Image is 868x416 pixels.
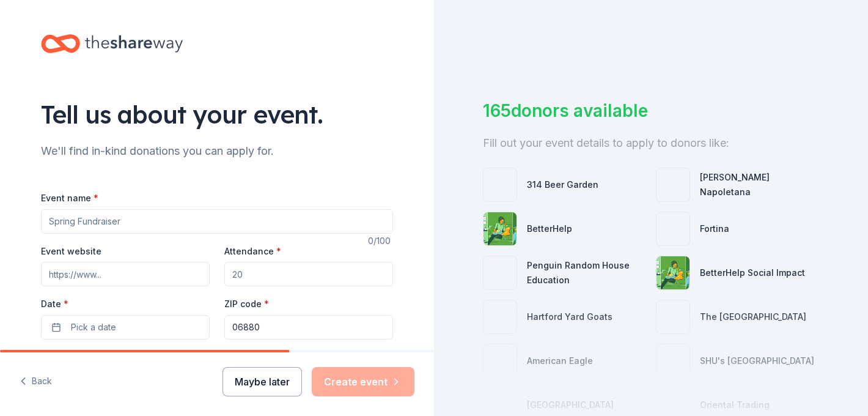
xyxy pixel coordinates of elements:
button: Back [20,369,52,395]
div: 0 /100 [368,234,393,248]
img: photo for BetterHelp [484,212,517,245]
img: photo for Penguin Random House Education [484,256,517,289]
label: Event website [41,245,101,258]
div: Fortina [700,221,729,236]
label: Date [41,298,210,310]
div: Penguin Random House Education [527,258,646,288]
div: Tell us about your event. [41,97,393,132]
img: photo for Fortina [657,212,690,245]
img: photo for BetterHelp Social Impact [657,256,690,289]
input: 20 [224,262,393,286]
div: BetterHelp Social Impact [700,266,805,280]
div: BetterHelp [527,221,572,236]
input: 12345 (U.S. only) [224,315,393,340]
div: 165 donors available [483,98,819,124]
input: Spring Fundraiser [41,209,393,234]
div: [PERSON_NAME] Napoletana [700,170,819,199]
input: https://www... [41,262,210,286]
img: photo for Frank Pepe Pizzeria Napoletana [657,168,690,201]
span: Pick a date [71,320,116,335]
div: 314 Beer Garden [527,177,598,192]
button: Pick a date [41,315,210,340]
label: Event name [41,192,98,204]
label: Attendance [224,245,281,258]
div: We'll find in-kind donations you can apply for. [41,141,393,161]
div: Fill out your event details to apply to donors like: [483,133,819,153]
label: ZIP code [224,298,269,310]
button: Maybe later [223,367,302,396]
img: photo for 314 Beer Garden [484,168,517,201]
